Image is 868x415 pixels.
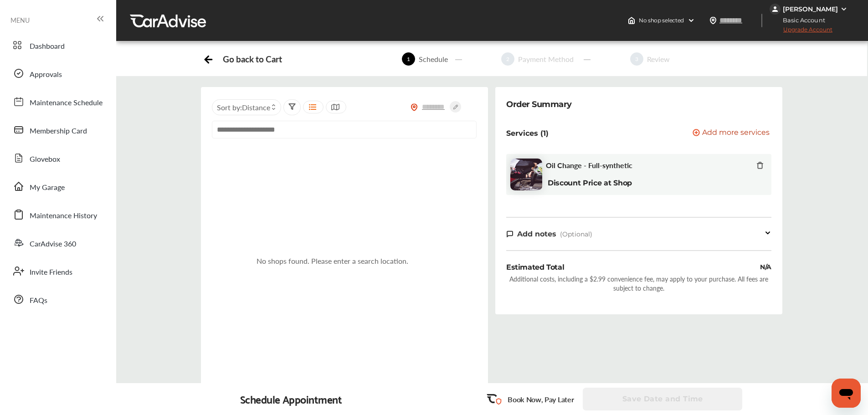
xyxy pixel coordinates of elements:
a: Glovebox [8,146,107,170]
span: CarAdvise 360 [30,238,76,250]
span: Oil Change - Full-synthetic [546,161,632,169]
div: Schedule [415,54,452,64]
a: FAQs [8,287,107,311]
a: CarAdvise 360 [8,231,107,255]
span: Glovebox [30,154,60,165]
div: Review [643,54,673,64]
p: Book Now, Pay Later [508,394,574,405]
div: Estimated Total [506,262,564,272]
a: Dashboard [8,33,107,57]
button: Add more services [693,129,770,138]
span: Distance [242,102,270,113]
span: (Optional) [560,230,592,238]
img: header-down-arrow.9dd2ce7d.svg [688,17,695,24]
div: Payment Method [514,54,577,64]
img: WGsFRI8htEPBVLJbROoPRyZpYNWhNONpIPPETTm6eUC0GeLEiAAAAAElFTkSuQmCC [840,5,847,13]
img: location_vector_orange.38f05af8.svg [411,103,418,111]
span: Dashboard [30,41,65,52]
div: [PERSON_NAME] [783,5,838,13]
span: No shop selected [639,17,684,24]
a: Add more services [693,129,771,138]
span: Maintenance Schedule [30,97,103,109]
p: Services (1) [506,129,549,138]
span: Sort by : [217,102,270,113]
img: oil-change-thumb.jpg [510,159,542,190]
span: Add notes [517,230,556,238]
span: Add more services [702,129,770,138]
img: header-home-logo.8d720a4f.svg [628,17,635,24]
a: My Garage [8,174,107,198]
div: N/A [760,262,771,272]
a: Maintenance History [8,203,107,226]
img: header-divider.bc55588e.svg [761,14,762,27]
b: Discount Price at Shop [548,179,632,187]
span: My Garage [30,182,65,194]
div: Go back to Cart [223,54,282,64]
span: Basic Account [770,15,832,25]
a: Invite Friends [8,259,107,283]
img: location_vector.a44bc228.svg [709,17,717,24]
span: MENU [10,16,30,24]
span: Invite Friends [30,266,72,278]
a: Membership Card [8,118,107,142]
div: Schedule Appointment [240,393,342,405]
div: Additional costs, including a $2.99 convenience fee, may apply to your purchase. All fees are sub... [506,274,771,292]
span: 1 [402,52,415,66]
iframe: Button to launch messaging window [832,379,861,408]
span: 2 [501,52,514,66]
span: FAQs [30,295,47,307]
div: Order Summary [506,98,572,111]
img: note-icon.db9493fa.svg [506,230,514,238]
span: Maintenance History [30,210,97,222]
img: jVpblrzwTbfkPYzPPzSLxeg0AAAAASUVORK5CYII= [770,4,781,15]
span: Upgrade Account [770,26,832,37]
a: Maintenance Schedule [8,90,107,113]
span: 3 [630,52,643,66]
a: Approvals [8,61,107,85]
span: Approvals [30,69,62,81]
span: Membership Card [30,125,87,137]
div: No shops found. Please enter a search location. [257,256,408,266]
